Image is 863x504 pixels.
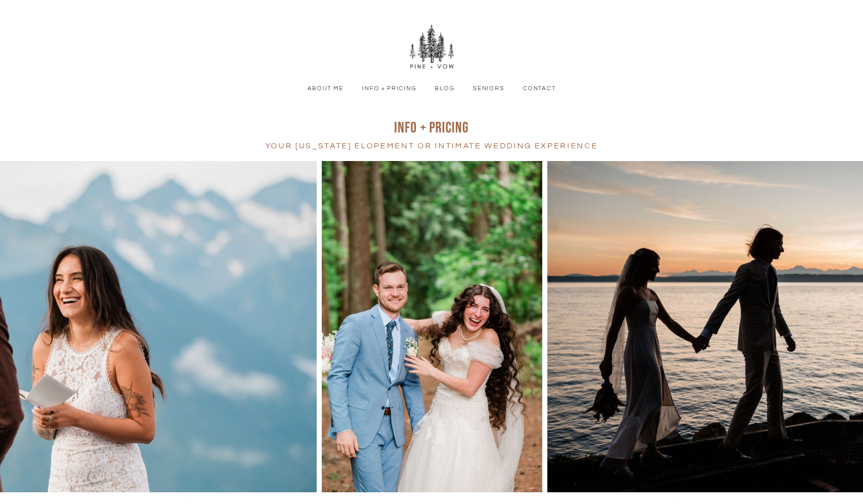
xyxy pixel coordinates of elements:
[355,84,423,93] a: Info + Pricing
[428,84,461,93] a: Blog
[134,139,730,152] h4: your [US_STATE] Elopement or intimate wedding experience
[409,24,455,70] img: Pine + Vow
[466,84,511,93] a: Seniors
[394,119,469,137] span: INFO + pRICING
[516,84,563,93] a: Contact
[300,84,350,93] a: About Me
